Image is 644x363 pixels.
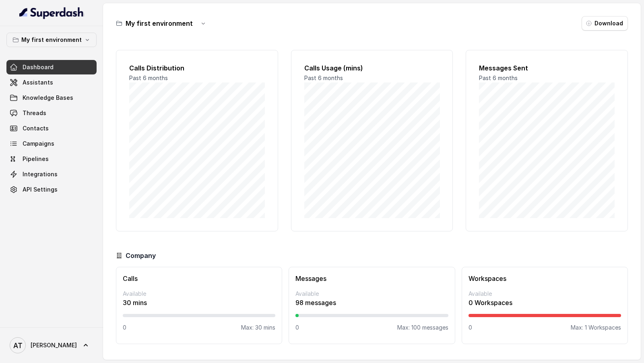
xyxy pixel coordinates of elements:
h3: Calls [123,274,275,283]
span: Pipelines [23,155,49,163]
h3: Company [126,251,156,260]
a: Campaigns [6,136,97,151]
a: [PERSON_NAME] [6,334,97,357]
a: API Settings [6,182,97,197]
span: API Settings [23,186,58,194]
p: Max: 1 Workspaces [571,324,621,332]
a: Contacts [6,121,97,136]
span: Dashboard [23,63,54,71]
a: Pipelines [6,152,97,166]
img: light.svg [19,6,84,19]
a: Threads [6,106,97,120]
p: My first environment [21,35,82,45]
h3: My first environment [126,19,193,28]
span: Campaigns [23,140,54,148]
span: Threads [23,109,46,117]
text: AT [13,341,23,350]
p: Available [295,290,448,298]
p: 0 [123,324,126,332]
a: Assistants [6,75,97,90]
p: Available [123,290,275,298]
span: Contacts [23,124,49,132]
span: Past 6 months [304,74,343,81]
h3: Messages [295,274,448,283]
span: Past 6 months [129,74,168,81]
p: Max: 30 mins [241,324,275,332]
span: Knowledge Bases [23,94,73,102]
a: Dashboard [6,60,97,74]
span: Past 6 months [479,74,518,81]
p: Available [469,290,621,298]
a: Knowledge Bases [6,91,97,105]
p: 98 messages [295,298,448,307]
button: My first environment [6,33,97,47]
h2: Calls Usage (mins) [304,63,440,73]
h3: Workspaces [469,274,621,283]
p: Max: 100 messages [397,324,448,332]
p: 0 Workspaces [469,298,621,307]
p: 0 [469,324,472,332]
span: [PERSON_NAME] [31,341,77,349]
span: Integrations [23,170,58,178]
a: Integrations [6,167,97,181]
h2: Messages Sent [479,63,615,73]
p: 30 mins [123,298,275,307]
h2: Calls Distribution [129,63,265,73]
span: Assistants [23,78,53,87]
button: Download [582,16,628,31]
p: 0 [295,324,299,332]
